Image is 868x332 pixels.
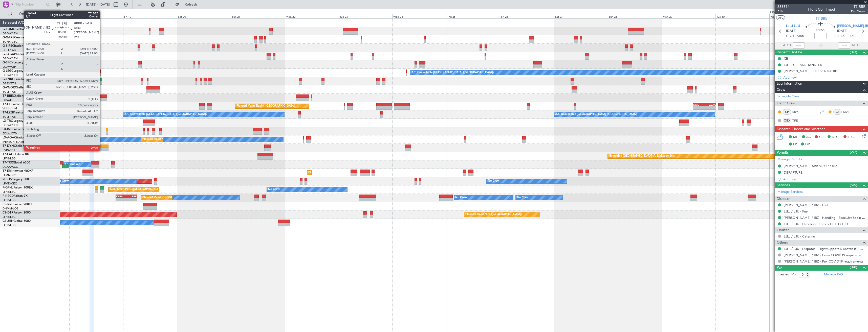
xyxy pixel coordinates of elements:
[3,145,14,148] span: T7-DYN
[3,203,13,206] span: CS-RRC
[3,211,13,214] span: CS-DTR
[3,61,13,64] span: G-SPCY
[777,196,791,202] span: Dispatch
[3,86,37,89] a: G-VNORChallenger 650
[770,10,779,14] div: [DATE]
[3,186,33,189] a: F-GPNJFalcon 900EX
[805,142,810,147] span: DP
[3,48,16,52] a: EGLF/FAB
[285,14,339,18] div: Mon 22
[850,150,857,155] span: (2/2)
[3,153,15,156] span: T7-EAGL
[850,50,857,55] span: (3/3)
[850,265,857,270] span: (0/0)
[3,28,33,31] a: G-FOMOGlobal 6000
[3,123,18,127] a: EGGW/LTN
[3,32,18,35] a: EGGW/LTN
[126,198,136,201] div: -
[784,63,822,67] div: LJLJ FUEL VIA HANDLER
[3,136,14,139] span: LX-AOA
[3,53,32,56] a: G-JAGAPhenom 300
[173,1,203,9] button: Refresh
[3,195,14,198] span: F-HECD
[777,94,799,99] a: Schedule Crew
[3,94,35,98] a: T7-BREChallenger 604
[852,43,860,48] span: ALDT
[784,259,863,264] a: [PERSON_NAME] / IBZ - Pax COVID19 requirements
[3,57,18,60] a: EGGW/LTN
[465,211,522,218] div: Planned Maint Nice ([GEOGRAPHIC_DATA])
[3,120,13,123] span: LX-TRO
[236,102,295,110] div: Planned Maint Tianjin ([GEOGRAPHIC_DATA])
[705,106,716,109] div: -
[784,209,808,214] a: LJLJ / LJU - Fuel
[777,4,790,9] span: 536874
[3,78,14,81] span: G-ENRG
[793,142,797,147] span: FP
[777,227,789,233] span: Charter
[777,50,802,55] span: Dispatch To-Dos
[231,14,285,18] div: Sun 21
[784,69,838,73] div: [PERSON_NAME] FUEL VIA HADID
[64,161,80,168] div: A/C Booked
[3,186,13,189] span: F-GPNJ
[3,65,16,69] a: LGAV/ATH
[3,132,17,135] a: EDLW/DTM
[777,9,790,14] span: P1/4
[784,253,865,257] a: [PERSON_NAME] / IBZ - Crew COVID19 requirements
[3,115,16,119] a: EGLF/FAB
[796,34,804,39] span: 09:05
[455,194,467,202] div: No Crew
[3,148,15,152] a: EVRA/RIX
[110,186,163,193] div: AOG Maint Paris ([GEOGRAPHIC_DATA])
[783,43,791,48] span: ATOT
[3,28,15,31] span: G-FOMO
[850,182,857,188] span: (5/5)
[3,53,14,56] span: G-JAGA
[339,14,393,18] div: Tue 23
[777,87,785,93] span: Crew
[3,140,32,144] a: [PERSON_NAME]/QSA
[662,14,715,18] div: Mon 29
[808,7,835,12] div: Flight Confirmed
[3,157,16,160] a: LFPB/LBG
[769,14,823,18] div: Wed 1
[837,34,845,39] span: 11:00
[180,3,202,6] span: Refresh
[3,220,31,223] a: CS-JHHGlobal 6000
[86,2,110,7] span: [DATE] - [DATE]
[819,135,823,140] span: CR
[776,15,785,20] button: UTC
[3,207,18,210] a: DNMM/LOS
[786,29,796,34] span: [DATE]
[792,110,804,114] a: SKY
[177,14,231,18] div: Sat 20
[3,111,13,114] span: T7-LZZI
[777,240,788,246] span: Others
[13,12,53,16] span: Only With Activity
[793,42,805,49] input: --:--
[3,215,16,219] a: LFPB/LBG
[3,198,16,202] a: LFPB/LBG
[3,69,13,73] span: G-LEGC
[555,111,637,118] div: A/C Unavailable [GEOGRAPHIC_DATA] ([GEOGRAPHIC_DATA])
[308,169,357,177] div: Planned Maint [GEOGRAPHIC_DATA]
[3,98,14,102] a: LTBA/ISL
[3,86,15,89] span: G-VNOR
[783,109,791,115] div: CP
[3,82,16,85] a: EGSS/STN
[3,111,30,114] a: T7-LZZIPraetor 600
[786,34,794,39] span: ETOT
[816,28,824,33] span: 01:55
[392,14,446,18] div: Wed 24
[488,177,500,185] div: No Crew
[3,161,13,164] span: T7-TRX
[3,195,28,198] a: F-HECDFalcon 7X
[824,272,843,277] a: Manage PAX
[777,182,790,188] span: Services
[784,164,837,168] div: [PERSON_NAME] ARR SLOT 1110Z
[816,16,828,21] span: T7-BRE
[3,94,13,98] span: T7-BRE
[15,1,45,8] input: Trip Number
[609,152,675,160] div: Grounded [GEOGRAPHIC_DATA] (Al Maktoum Intl)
